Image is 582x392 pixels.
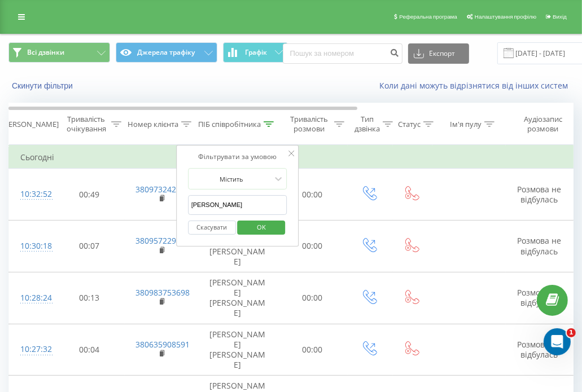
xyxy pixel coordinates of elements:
span: Розмова не відбулась [518,287,562,308]
span: Налаштування профілю [475,14,536,20]
td: 00:04 [54,324,125,376]
div: Тип дзвінка [355,114,380,134]
button: OK [238,221,286,235]
td: 00:00 [277,324,348,376]
button: Всі дзвінки [8,42,110,63]
td: 00:00 [277,221,348,272]
input: Введіть значення [188,195,287,215]
div: Ім'я пулу [450,120,482,129]
button: Експорт [408,43,469,64]
td: 00:00 [277,169,348,221]
a: 380635908591 [136,339,190,350]
div: Номер клієнта [128,120,178,129]
div: Тривалість розмови [287,114,331,134]
div: Аудіозапис розмови [515,114,570,134]
a: Коли дані можуть відрізнятися вiд інших систем [379,80,574,91]
a: 380957229832 [136,235,190,246]
span: 1 [567,328,576,337]
span: Розмова не відбулась [518,235,562,256]
span: OK [246,218,277,236]
td: 00:00 [277,272,348,324]
span: Розмова не відбулась [518,184,562,205]
div: Фільтрувати за умовою [188,151,287,162]
div: 10:28:24 [20,287,43,309]
div: Статус [398,120,421,129]
div: 10:30:18 [20,235,43,257]
div: [PERSON_NAME] [2,120,59,129]
a: 380973242105 [136,184,190,195]
td: 00:07 [54,221,125,272]
div: 10:27:32 [20,338,43,360]
button: Скинути фільтри [8,81,78,91]
span: Вихід [553,14,567,20]
td: [PERSON_NAME] [PERSON_NAME] [198,272,277,324]
td: 00:13 [54,272,125,324]
button: Графік [223,42,288,63]
span: Реферальна програма [399,14,457,20]
span: Розмова не відбулась [518,339,562,360]
div: 10:32:52 [20,183,43,205]
div: Тривалість очікування [64,114,108,134]
span: Всі дзвінки [27,48,64,57]
a: 380983753698 [136,287,190,298]
iframe: Intercom live chat [544,328,571,355]
div: ПІБ співробітника [198,120,261,129]
button: Скасувати [188,221,236,235]
button: Джерела трафіку [116,42,217,63]
span: Графік [245,49,267,56]
td: 00:49 [54,169,125,221]
input: Пошук за номером [283,43,402,64]
td: [PERSON_NAME] [PERSON_NAME] [198,324,277,376]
